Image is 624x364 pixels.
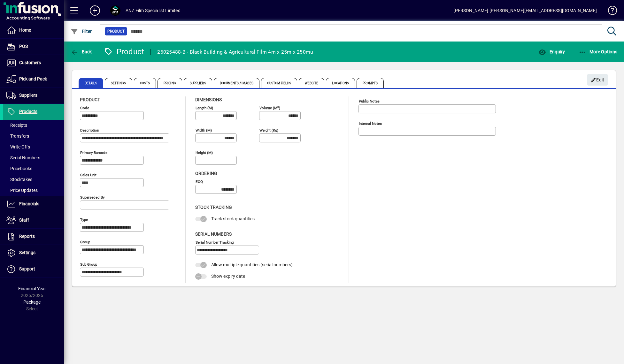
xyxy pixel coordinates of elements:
a: Stocktakes [3,174,64,185]
button: Add [85,5,105,16]
span: POS [19,44,28,49]
span: Custom Fields [261,78,297,88]
mat-label: Superseded by [80,195,104,200]
a: Pick and Pack [3,71,64,87]
span: Track stock quantities [211,216,255,221]
button: Enquiry [537,46,566,57]
mat-label: Description [80,128,99,133]
mat-label: Serial Number tracking [196,240,234,244]
mat-label: Internal Notes [359,121,382,126]
div: ANZ Film Specialist Limited [126,5,181,16]
span: Costs [134,78,156,88]
span: Stock Tracking [195,205,232,210]
a: Settings [3,245,64,261]
a: Price Updates [3,185,64,196]
mat-label: EOQ [196,179,203,184]
app-page-header-button: Back [64,46,99,57]
span: Suppliers [184,78,212,88]
span: Suppliers [19,93,37,98]
a: Reports [3,229,64,245]
mat-label: Height (m) [196,150,213,155]
a: Write Offs [3,141,64,152]
span: Products [19,109,37,114]
mat-label: Group [80,240,90,244]
span: Financials [19,201,39,206]
a: Suppliers [3,87,64,103]
a: Staff [3,212,64,228]
button: Edit [587,74,608,86]
a: Home [3,22,64,38]
span: Serial Numbers [195,231,232,237]
a: Knowledge Base [603,1,616,22]
span: Website [299,78,325,88]
div: [PERSON_NAME] [PERSON_NAME][EMAIL_ADDRESS][DOMAIN_NAME] [453,5,597,16]
span: Edit [591,75,605,85]
mat-label: Weight (Kg) [259,128,278,133]
span: Pick and Pack [19,76,47,81]
button: Back [69,46,94,57]
button: Filter [69,26,94,37]
sup: 3 [277,105,279,108]
span: Pricebooks [6,166,32,171]
div: 25025488-B - Black Building & Agricultural Film 4m x 25m x 250mu [157,47,313,57]
a: Serial Numbers [3,152,64,163]
span: Documents / Images [214,78,260,88]
span: Pricing [158,78,182,88]
mat-label: Length (m) [196,106,213,110]
a: POS [3,39,64,55]
div: Product [104,47,144,57]
span: Filter [71,29,92,34]
button: More Options [577,46,619,57]
a: Transfers [3,131,64,141]
span: Back [71,49,92,54]
mat-label: Primary barcode [80,150,107,155]
mat-label: Volume (m ) [259,106,280,110]
span: Locations [326,78,355,88]
span: Serial Numbers [6,155,40,160]
span: Reports [19,234,35,239]
a: Receipts [3,120,64,131]
mat-label: Sales unit [80,173,96,177]
button: Profile [105,5,126,16]
a: Support [3,261,64,277]
mat-label: Sub group [80,262,97,267]
span: Enquiry [538,49,565,54]
span: Customers [19,60,41,65]
mat-label: Public Notes [359,99,380,103]
a: Financials [3,196,64,212]
span: Product [107,28,125,34]
span: Details [79,78,103,88]
span: Write Offs [6,144,30,149]
span: Transfers [6,133,29,139]
mat-label: Width (m) [196,128,212,133]
span: Dimensions [195,97,222,102]
a: Customers [3,55,64,71]
a: Pricebooks [3,163,64,174]
span: Staff [19,217,29,223]
span: Package [23,300,41,305]
span: Settings [19,250,35,255]
span: More Options [579,49,618,54]
span: Price Updates [6,188,38,193]
span: Prompts [357,78,384,88]
span: Settings [105,78,132,88]
span: Ordering [195,171,217,176]
span: Support [19,266,35,271]
span: Product [80,97,100,102]
span: Show expiry date [211,274,245,279]
span: Financial Year [18,286,46,291]
span: Allow multiple quantities (serial numbers) [211,262,293,267]
mat-label: Type [80,217,88,222]
span: Home [19,27,31,33]
span: Stocktakes [6,177,32,182]
span: Receipts [6,123,27,128]
mat-label: Code [80,106,89,110]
